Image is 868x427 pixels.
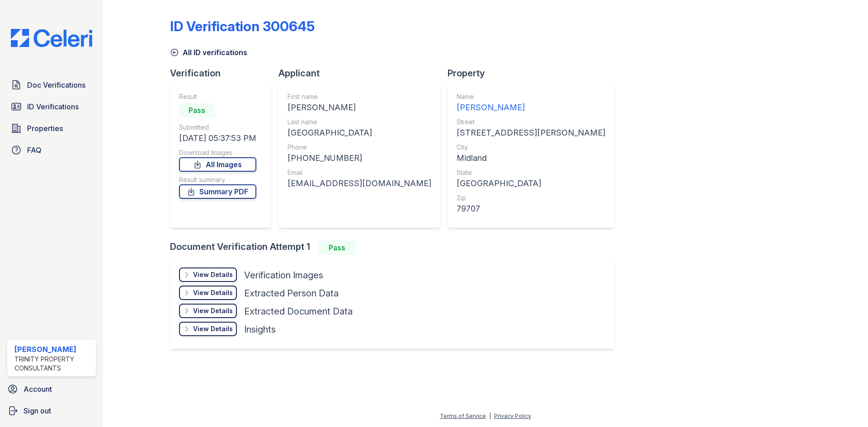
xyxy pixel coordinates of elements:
[440,413,486,419] a: Terms of Service
[179,132,256,145] div: [DATE] 05:37:53 PM
[489,413,491,419] div: |
[288,101,431,114] div: [PERSON_NAME]
[457,152,605,164] div: Midland
[170,18,315,34] div: ID Verification 300645
[179,123,256,132] div: Submitted
[4,380,99,398] a: Account
[830,391,859,418] iframe: chat widget
[288,127,431,139] div: [GEOGRAPHIC_DATA]
[7,76,96,94] a: Doc Verifications
[288,168,431,177] div: Email
[7,98,96,116] a: ID Verifications
[457,202,605,215] div: 79707
[457,168,605,177] div: State
[193,270,233,279] div: View Details
[27,101,79,112] span: ID Verifications
[24,384,52,394] span: Account
[278,67,448,80] div: Applicant
[193,288,233,297] div: View Details
[179,175,256,184] div: Result summary
[170,67,278,80] div: Verification
[457,193,605,202] div: Zip
[288,152,431,164] div: [PHONE_NUMBER]
[179,92,256,101] div: Result
[170,240,622,255] div: Document Verification Attempt 1
[457,92,605,114] a: Name [PERSON_NAME]
[244,269,323,282] div: Verification Images
[179,157,256,172] a: All Images
[494,413,531,419] a: Privacy Policy
[27,145,42,155] span: FAQ
[7,119,96,137] a: Properties
[179,184,256,199] a: Summary PDF
[457,177,605,190] div: [GEOGRAPHIC_DATA]
[288,117,431,127] div: Last name
[4,402,99,420] a: Sign out
[288,143,431,152] div: Phone
[288,177,431,190] div: [EMAIL_ADDRESS][DOMAIN_NAME]
[457,143,605,152] div: City
[179,148,256,157] div: Download Images
[244,323,276,336] div: Insights
[457,92,605,101] div: Name
[457,101,605,114] div: [PERSON_NAME]
[193,306,233,315] div: View Details
[24,405,51,416] span: Sign out
[244,287,339,300] div: Extracted Person Data
[4,29,99,47] img: CE_Logo_Blue-a8612792a0a2168367f1c8372b55b34899dd931a85d93a1a3d3e32e68fde9ad4.png
[319,240,355,255] div: Pass
[244,305,353,318] div: Extracted Document Data
[14,355,92,373] div: Trinity Property Consultants
[7,141,96,159] a: FAQ
[457,117,605,127] div: Street
[179,103,215,117] div: Pass
[27,123,63,134] span: Properties
[27,80,85,90] span: Doc Verifications
[193,324,233,333] div: View Details
[457,127,605,139] div: [STREET_ADDRESS][PERSON_NAME]
[288,92,431,101] div: First name
[170,47,247,58] a: All ID verifications
[448,67,622,80] div: Property
[14,344,92,355] div: [PERSON_NAME]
